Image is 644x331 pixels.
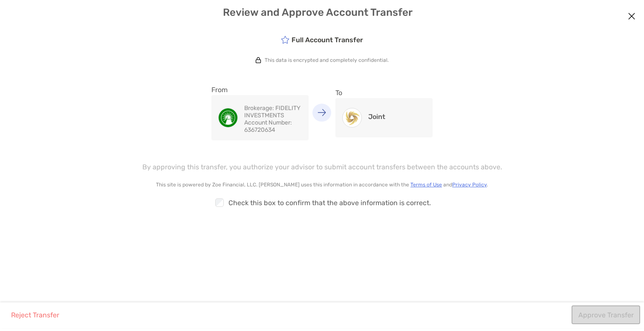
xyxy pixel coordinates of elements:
img: Icon arrow [318,109,326,116]
p: This data is encrypted and completely confidential. [265,57,389,63]
p: By approving this transfer, you authorize your advisor to submit account transfers between the ac... [142,162,502,172]
p: From [211,84,309,95]
img: Joint [343,108,361,127]
div: Check this box to confirm that the above information is correct. [128,193,516,212]
a: Privacy Policy [452,182,487,188]
a: Terms of Use [410,182,442,188]
p: FIDELITY INVESTMENTS [244,105,302,119]
button: Reject Transfer [4,305,66,324]
span: Account Number: [244,119,292,126]
p: This site is powered by Zoe Financial, LLC. [PERSON_NAME] uses this information in accordance wit... [128,182,516,188]
img: icon lock [255,57,261,63]
h5: Full Account Transfer [281,35,363,44]
button: Close modal [625,10,638,23]
p: 636720634 [244,119,302,134]
h4: Review and Approve Account Transfer [8,6,637,18]
h4: Joint [368,113,385,121]
img: image [219,108,237,127]
span: Brokerage: [244,105,274,112]
p: To [335,87,433,98]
